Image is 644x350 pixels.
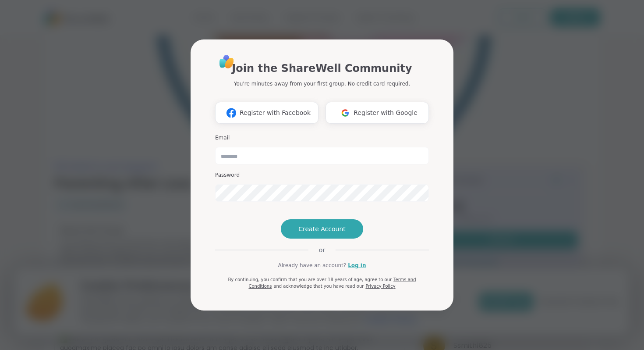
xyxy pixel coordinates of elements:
a: Privacy Policy [365,284,395,289]
span: By continuing, you confirm that you are over 18 years of age, agree to our [228,277,392,282]
span: Register with Google [354,108,418,118]
img: ShareWell Logomark [223,105,240,121]
h1: Join the ShareWell Community [232,61,412,76]
span: Create Account [298,225,346,233]
a: Log in [348,261,366,269]
img: ShareWell Logo [217,52,237,71]
span: and acknowledge that you have read our [273,284,364,289]
a: Terms and Conditions [248,277,416,289]
span: Register with Facebook [240,108,311,118]
span: or [308,246,336,254]
span: Already have an account? [278,261,346,269]
h3: Password [215,171,429,179]
button: Create Account [281,219,363,239]
button: Register with Google [326,102,429,124]
h3: Email [215,134,429,142]
button: Register with Facebook [215,102,318,124]
img: ShareWell Logomark [337,105,354,121]
p: You're minutes away from your first group. No credit card required. [234,80,410,88]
